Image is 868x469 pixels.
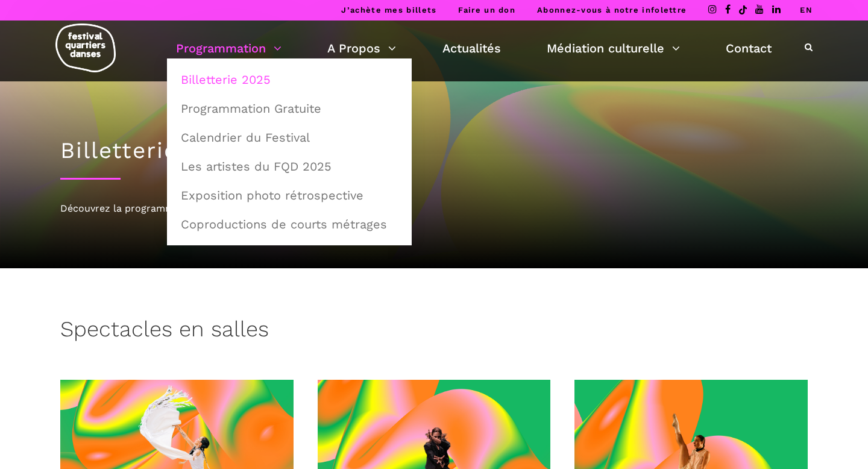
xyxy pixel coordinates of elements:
a: Exposition photo rétrospective [174,181,405,209]
a: Abonnez-vous à notre infolettre [537,5,687,14]
a: Contact [726,38,772,58]
a: Programmation Gratuite [174,95,405,122]
h3: Spectacles en salles [60,316,269,347]
a: Faire un don [458,5,515,14]
a: Les artistes du FQD 2025 [174,153,405,180]
a: Coproductions de courts métrages [174,210,405,238]
h1: Billetterie 2025 [60,137,808,164]
a: Actualités [442,38,501,58]
a: Médiation culturelle [547,38,680,58]
a: Billetterie 2025 [174,66,405,93]
a: Programmation [176,38,281,58]
div: Découvrez la programmation 2025 du Festival Quartiers Danses ! [60,201,808,216]
a: A Propos [327,38,396,58]
img: logo-fqd-med [55,24,116,72]
a: Calendrier du Festival [174,124,405,151]
a: J’achète mes billets [341,5,436,14]
a: EN [800,5,813,14]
